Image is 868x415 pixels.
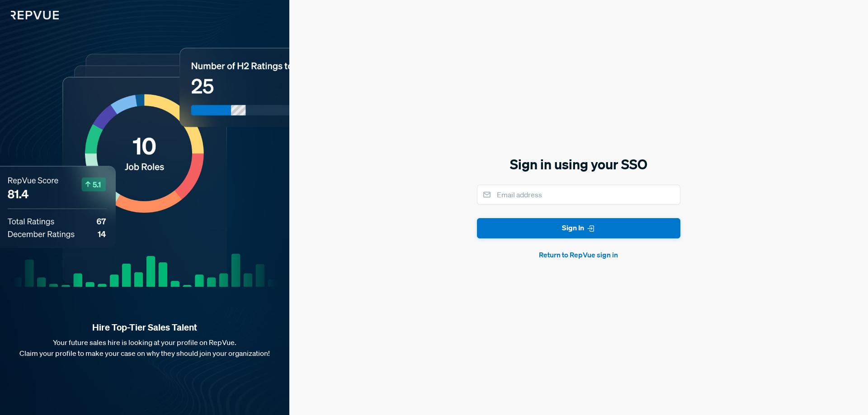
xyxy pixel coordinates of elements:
h5: Sign in using your SSO [477,155,680,174]
strong: Hire Top-Tier Sales Talent [14,322,275,333]
input: Email address [477,185,680,205]
button: Return to RepVue sign in [477,249,680,260]
button: Sign In [477,218,680,238]
p: Your future sales hire is looking at your profile on RepVue. Claim your profile to make your case... [14,337,275,359]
